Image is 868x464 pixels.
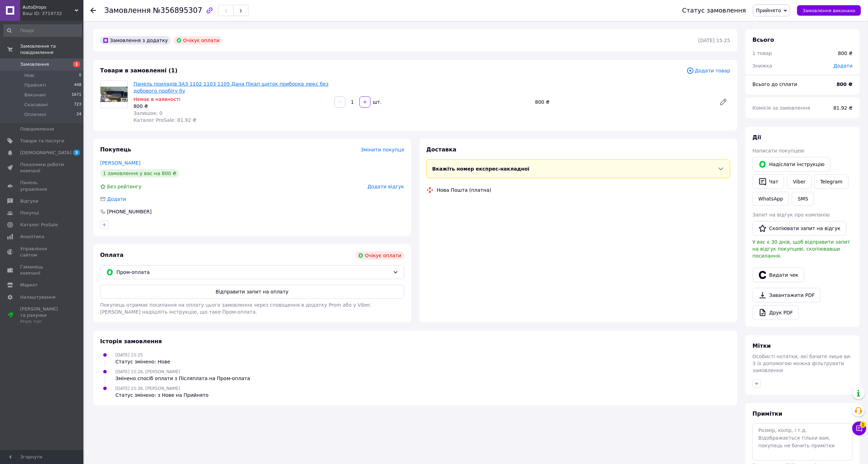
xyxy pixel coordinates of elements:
span: Запит на відгук про компанію [753,212,830,218]
div: Статус змінено: з Нове на Прийнято [115,392,209,399]
button: SMS [792,192,814,206]
span: Прийняті [24,82,46,88]
span: У вас є 30 днів, щоб відправити запит на відгук покупцеві, скопіювавши посилання. [753,239,850,259]
span: Виконані [24,92,46,98]
div: Статус змінено: Нове [115,358,170,365]
span: Без рейтингу [107,184,141,189]
span: Особисті нотатки, які бачите лише ви. З їх допомогою можна фільтрувати замовлення [753,354,852,373]
span: Замовлення [20,61,49,68]
span: [DATE] 15:26, [PERSON_NAME] [115,369,180,374]
button: Видати чек [753,268,804,282]
div: 800 ₴ [133,103,329,110]
div: Замовлення з додатку [100,36,171,45]
span: Покупці [20,210,39,216]
span: [DATE] 15:38, [PERSON_NAME] [115,386,180,391]
span: Замовлення та повідомлення [20,43,83,56]
span: Оплачені [24,111,46,118]
span: Каталог ProSale [20,222,58,228]
span: Відгуки [20,198,38,204]
button: Скопіювати запит на відгук [753,221,846,236]
span: Прийнято [756,8,781,13]
span: Написати покупцеві [753,148,804,154]
div: Змінено спосіб оплати з Післяплата на Пром-оплата [115,375,250,382]
span: Всього [753,37,774,43]
span: [DATE] 15:25 [115,353,143,357]
span: Немає в наявності [133,96,180,102]
button: Чат [753,174,784,189]
span: Додати відгук [367,184,404,189]
span: Пром-оплата [116,268,390,276]
span: Мітки [753,343,771,349]
div: 800 ₴ [838,50,853,57]
div: шт. [371,99,382,105]
a: Telegram [814,174,849,189]
div: Ваш ID: 3719732 [23,10,83,17]
span: Товари та послуги [20,138,64,144]
a: Панель приладів ЗАЗ 1102 1103 1105 Дана Пікап щиток приборка люкс без добового пробігу бу [133,81,328,94]
span: №356895307 [153,6,202,15]
span: Покупець отримає посилання на оплату цього замовлення через сповіщення в додатку Prom або у Viber... [100,302,371,315]
span: Покупець [100,146,131,153]
span: [PERSON_NAME] та рахунки [20,306,64,325]
span: Панель управління [20,180,64,192]
b: 800 ₴ [837,81,853,87]
span: Комісія за замовлення [753,105,810,111]
span: Нові [24,72,34,79]
div: 1 замовлення у вас на 800 ₴ [100,169,179,178]
span: Гаманець компанії [20,264,64,276]
span: 1 [73,61,80,67]
div: Очікує оплати [173,36,222,45]
span: Доставка [427,146,457,153]
a: Завантажити PDF [753,288,821,302]
span: Примітки [753,410,782,417]
a: Редагувати [716,95,730,109]
span: Замовлення виконано [803,8,855,13]
div: Очікує оплати [355,251,404,260]
div: Повернутися назад [90,7,96,14]
span: Змінити покупця [361,147,404,152]
span: Дії [753,134,761,141]
span: Управління сайтом [20,246,64,258]
span: 24 [76,111,81,118]
span: 1 [860,422,866,428]
span: Замовлення [104,6,151,15]
span: Додати [834,63,853,69]
span: AutoDrops [23,4,75,10]
span: Знижка [753,63,772,69]
span: Вкажіть номер експрес-накладної [432,166,530,172]
div: Prom топ [20,318,64,325]
a: [PERSON_NAME] [100,160,140,166]
span: Додати товар [687,67,730,74]
span: [DEMOGRAPHIC_DATA] [20,150,72,156]
span: Показники роботи компанії [20,162,64,174]
span: 723 [74,102,81,108]
span: 3 [73,150,80,156]
a: Viber [787,174,811,189]
span: Каталог ProSale: 81.92 ₴ [133,117,196,123]
button: Надіслати інструкцію [753,157,830,172]
span: Налаштування [20,294,56,300]
span: Всього до сплати [753,81,797,87]
input: Пошук [3,24,82,37]
span: 1 товар [753,50,772,56]
span: Повідомлення [20,126,54,132]
button: Чат з покупцем1 [852,422,866,435]
span: 1671 [72,92,81,98]
span: Залишок: 0 [133,110,163,116]
button: Відправити запит на оплату [100,285,404,299]
span: 448 [74,82,81,88]
a: WhatsApp [753,192,789,206]
div: 800 ₴ [532,97,714,107]
button: Замовлення виконано [797,5,861,16]
time: [DATE] 15:25 [698,38,730,43]
span: 0 [79,72,81,79]
span: Додати [107,196,126,202]
div: [PHONE_NUMBER] [106,208,152,215]
div: Статус замовлення [682,7,746,14]
span: Аналітика [20,234,44,240]
span: Оплата [100,252,123,258]
span: Товари в замовленні (1) [100,67,178,74]
span: Маркет [20,282,38,288]
div: Нова Пошта (платна) [435,187,493,194]
span: Історія замовлення [100,338,162,345]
